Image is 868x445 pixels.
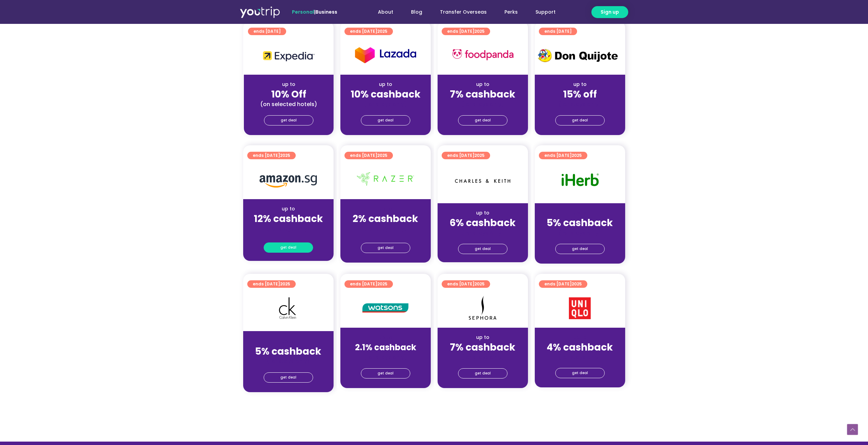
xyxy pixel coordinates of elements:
[563,88,597,101] strong: 15% off
[378,369,394,378] span: get deal
[539,152,587,159] a: ends [DATE]2025
[253,280,290,288] span: ends [DATE]
[281,116,297,125] span: get deal
[572,368,588,378] span: get deal
[540,334,620,341] div: up to
[540,229,620,236] div: (for stays only)
[315,9,337,15] a: Business
[361,243,410,253] a: get deal
[544,152,582,159] span: ends [DATE]
[539,28,577,35] a: ends [DATE]
[475,244,491,254] span: get deal
[350,280,387,288] span: ends [DATE]
[540,101,620,108] div: (for stays only)
[247,280,296,288] a: ends [DATE]2025
[346,81,425,88] div: up to
[264,115,313,125] a: get deal
[264,372,313,383] a: get deal
[450,88,515,101] strong: 7% cashback
[547,341,613,354] strong: 4% cashback
[555,368,605,378] a: get deal
[442,152,490,159] a: ends [DATE]2025
[450,341,515,354] strong: 7% cashback
[474,281,485,287] span: 2025
[356,6,564,18] nav: Menu
[255,345,321,358] strong: 5% cashback
[377,152,387,158] span: 2025
[601,9,619,16] span: Sign up
[353,212,418,225] strong: 2% cashback
[378,243,394,253] span: get deal
[350,28,387,35] span: ends [DATE]
[544,280,582,288] span: ends [DATE]
[447,28,485,35] span: ends [DATE]
[447,152,485,159] span: ends [DATE]
[292,9,337,15] span: |
[572,244,588,254] span: get deal
[475,116,491,125] span: get deal
[253,28,281,35] span: ends [DATE]
[443,101,523,108] div: (for stays only)
[443,334,523,341] div: up to
[377,28,387,34] span: 2025
[540,354,620,361] div: (for stays only)
[249,338,328,345] div: up to
[346,225,425,232] div: (for stays only)
[547,216,613,229] strong: 5% cashback
[450,216,516,229] strong: 6% cashback
[458,115,507,125] a: get deal
[544,28,572,35] span: ends [DATE]
[346,205,425,212] div: up to
[539,280,587,288] a: ends [DATE]2025
[447,280,485,288] span: ends [DATE]
[292,9,314,15] span: Personal
[443,81,523,88] div: up to
[572,116,588,125] span: get deal
[361,368,410,379] a: get deal
[254,212,323,225] strong: 12% cashback
[443,229,523,236] div: (for stays only)
[572,281,582,287] span: 2025
[496,6,527,18] a: Perks
[249,101,328,108] div: (on selected hotels)
[249,358,328,365] div: (for stays only)
[346,334,425,341] div: up to
[402,6,431,18] a: Blog
[591,6,628,18] a: Sign up
[443,354,523,361] div: (for stays only)
[249,81,328,88] div: up to
[253,152,290,159] span: ends [DATE]
[264,242,313,253] a: get deal
[458,244,507,254] a: get deal
[280,281,290,287] span: 2025
[378,116,394,125] span: get deal
[350,152,387,159] span: ends [DATE]
[249,205,328,212] div: up to
[369,6,402,18] a: About
[344,152,393,159] a: ends [DATE]2025
[572,152,582,158] span: 2025
[540,209,620,217] div: up to
[248,28,286,35] a: ends [DATE]
[442,28,490,35] a: ends [DATE]2025
[555,244,605,254] a: get deal
[346,354,425,361] div: (for stays only)
[555,115,605,125] a: get deal
[458,368,507,379] a: get deal
[280,152,290,158] span: 2025
[247,152,296,159] a: ends [DATE]2025
[249,225,328,232] div: (for stays only)
[431,6,496,18] a: Transfer Overseas
[280,243,296,252] span: get deal
[344,28,393,35] a: ends [DATE]2025
[271,88,306,101] strong: 10% Off
[344,280,393,288] a: ends [DATE]2025
[527,6,564,18] a: Support
[443,209,523,217] div: up to
[474,28,485,34] span: 2025
[346,101,425,108] div: (for stays only)
[377,281,387,287] span: 2025
[442,280,490,288] a: ends [DATE]2025
[361,115,410,125] a: get deal
[351,88,421,101] strong: 10% cashback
